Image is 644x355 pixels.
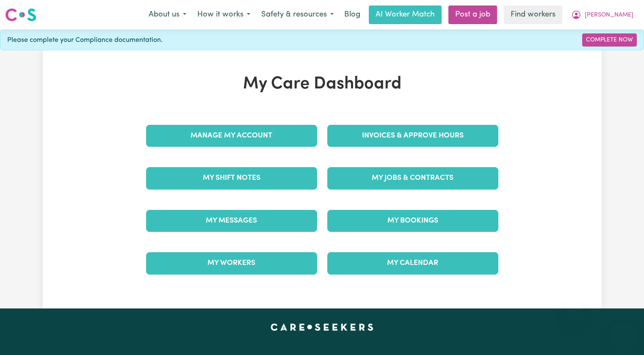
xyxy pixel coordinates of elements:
a: My Messages [146,210,317,232]
a: My Calendar [327,252,498,274]
button: Safety & resources [256,6,339,24]
iframe: Button to launch messaging window [610,321,637,348]
h1: My Care Dashboard [141,74,503,94]
img: Careseekers logo [5,7,36,22]
a: Careseekers logo [5,5,36,25]
a: My Workers [146,252,317,274]
a: My Jobs & Contracts [327,167,498,189]
a: Manage My Account [146,125,317,147]
a: My Shift Notes [146,167,317,189]
a: AI Worker Match [369,6,442,24]
span: [PERSON_NAME] [585,11,633,20]
span: Please complete your Compliance documentation. [7,35,163,45]
a: My Bookings [327,210,498,232]
iframe: Close message [566,301,583,318]
a: Post a job [448,6,497,24]
a: Careseekers home page [271,324,373,330]
button: How it works [192,6,256,24]
button: About us [143,6,192,24]
a: Find workers [504,6,562,24]
a: Blog [339,6,365,24]
a: Invoices & Approve Hours [327,125,498,147]
button: My Account [566,6,639,24]
a: Complete Now [582,33,637,47]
